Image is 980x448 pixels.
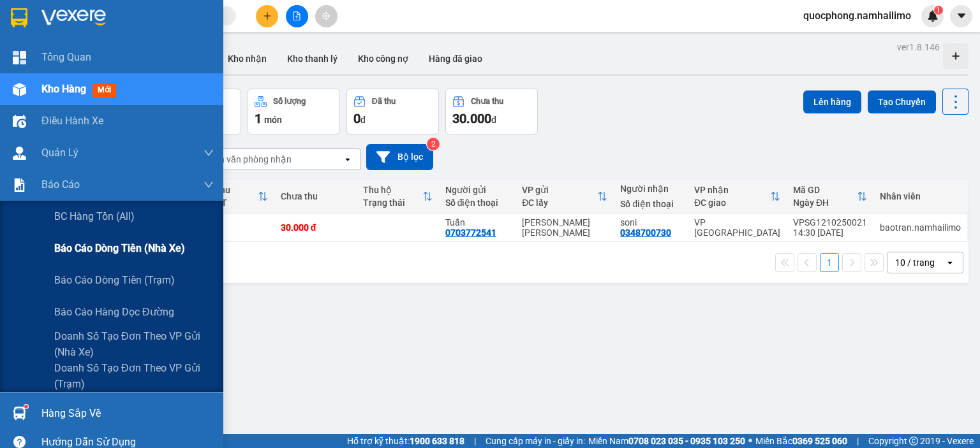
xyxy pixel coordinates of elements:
[620,199,681,209] div: Số điện thoại
[516,180,614,213] th: Toggle SortBy
[486,434,585,448] span: Cung cấp máy in - giấy in:
[54,208,135,224] span: BC hàng tồn (all)
[348,43,419,74] button: Kho công nợ
[410,436,464,446] strong: 1900 633 818
[41,177,80,192] span: Báo cáo
[694,198,770,208] div: ĐC giao
[363,185,422,195] div: Thu hộ
[286,5,308,27] button: file-add
[204,148,214,158] span: down
[943,43,969,69] div: Tạo kho hàng mới
[522,217,607,238] div: [PERSON_NAME] [PERSON_NAME]
[445,217,510,228] div: Tuấn
[694,185,770,195] div: VP nhận
[491,115,496,125] span: đ
[787,180,873,213] th: Toggle SortBy
[360,115,366,125] span: đ
[54,240,185,256] span: Báo cáo dòng tiền (nhà xe)
[343,154,353,164] svg: open
[346,89,439,134] button: Đã thu0đ
[322,11,330,20] span: aim
[427,138,440,150] sup: 2
[363,198,422,208] div: Trạng thái
[792,436,847,446] strong: 0369 525 060
[793,198,857,208] div: Ngày ĐH
[41,113,103,129] span: Điều hành xe
[936,6,940,15] span: 1
[445,89,538,134] button: Chưa thu30.000đ
[248,89,340,134] button: Số lượng1món
[281,191,350,201] div: Chưa thu
[803,90,861,113] button: Lên hàng
[41,404,214,423] div: Hàng sắp về
[41,49,91,65] span: Tổng Quan
[628,436,745,446] strong: 0708 023 035 - 0935 103 250
[620,228,671,238] div: 0348700730
[793,228,867,238] div: 14:30 [DATE]
[357,180,439,213] th: Toggle SortBy
[694,217,780,238] div: VP [GEOGRAPHIC_DATA]
[857,434,859,448] span: |
[945,257,955,268] svg: open
[204,198,258,208] div: HTTT
[474,434,476,448] span: |
[13,51,26,64] img: dashboard-icon
[54,328,214,360] span: Doanh số tạo đơn theo VP gửi (nhà xe)
[204,185,258,195] div: Đã thu
[13,436,26,448] span: question-circle
[54,272,175,288] span: Báo cáo dòng tiền (trạm)
[909,437,918,445] span: copyright
[366,144,433,170] button: Bộ lọc
[820,253,839,272] button: 1
[793,185,857,195] div: Mã GD
[41,83,86,95] span: Kho hàng
[54,304,174,320] span: Báo cáo hàng dọc đường
[13,115,26,128] img: warehouse-icon
[372,97,396,106] div: Đã thu
[281,222,350,233] div: 30.000 đ
[880,222,961,233] div: baotran.namhailimo
[445,185,510,195] div: Người gửi
[277,43,348,74] button: Kho thanh lý
[263,11,272,20] span: plus
[445,198,510,208] div: Số điện thoại
[897,40,940,54] div: ver 1.8.146
[256,5,278,27] button: plus
[315,5,338,27] button: aim
[452,111,491,126] span: 30.000
[54,360,214,392] span: Doanh số tạo đơn theo VP gửi (trạm)
[255,111,262,126] span: 1
[895,256,935,269] div: 10 / trang
[273,97,306,106] div: Số lượng
[13,147,26,160] img: warehouse-icon
[13,407,26,420] img: warehouse-icon
[353,111,360,126] span: 0
[793,8,921,24] span: quocphong.namhailimo
[688,180,787,213] th: Toggle SortBy
[927,10,939,22] img: icon-new-feature
[419,43,493,74] button: Hàng đã giao
[956,10,967,22] span: caret-down
[620,217,681,228] div: soni
[880,191,961,201] div: Nhân viên
[471,97,503,106] div: Chưa thu
[620,184,681,194] div: Người nhận
[13,83,26,96] img: warehouse-icon
[41,145,78,161] span: Quản Lý
[292,11,301,20] span: file-add
[445,228,496,238] div: 0703772541
[13,178,26,192] img: solution-icon
[793,217,867,228] div: VPSG1210250021
[347,434,464,448] span: Hỗ trợ kỹ thuật:
[588,434,745,448] span: Miền Nam
[522,185,597,195] div: VP gửi
[218,43,277,74] button: Kho nhận
[868,90,936,113] button: Tạo Chuyến
[950,5,972,27] button: caret-down
[522,198,597,208] div: ĐC lấy
[197,180,274,213] th: Toggle SortBy
[934,6,943,15] sup: 1
[93,83,116,97] span: mới
[204,153,292,166] div: Chọn văn phòng nhận
[11,8,27,27] img: logo-vxr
